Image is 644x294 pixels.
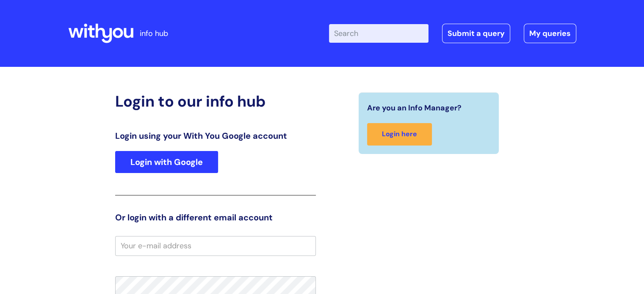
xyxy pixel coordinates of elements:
[367,123,432,146] a: Login here
[115,92,316,110] h2: Login to our info hub
[115,236,316,256] input: Your e-mail address
[329,24,428,43] input: Search
[115,151,218,173] a: Login with Google
[442,24,510,43] a: Submit a query
[115,131,316,141] h3: Login using your With You Google account
[140,27,168,40] p: info hub
[524,24,576,43] a: My queries
[115,212,316,223] h3: Or login with a different email account
[367,101,462,115] span: Are you an Info Manager?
